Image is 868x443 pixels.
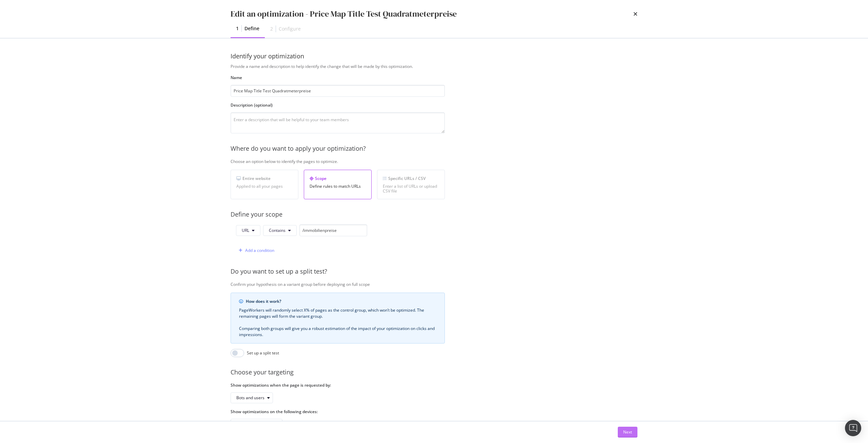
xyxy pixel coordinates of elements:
span: URL [242,227,249,233]
div: How does it work? [246,298,436,304]
div: PageWorkers will randomly select X% of pages as the control group, which won’t be optimized. The ... [239,307,436,338]
div: Enter a list of URLs or upload CSV file [383,184,439,193]
div: Bots and users [236,396,264,400]
div: Define [244,25,259,32]
div: Entire website [236,176,293,181]
div: Add a condition [245,247,274,253]
button: URL [236,225,260,236]
div: Applied to all your pages [236,184,293,189]
div: Define rules to match URLs [310,184,366,189]
button: Contains [263,225,297,236]
div: Open Intercom Messenger [845,420,861,436]
div: Identify your optimization [231,52,637,61]
button: Add a condition [236,245,274,256]
button: Desktop and Mobile [231,419,282,430]
div: Scope [310,176,366,181]
div: info banner [231,293,445,344]
div: Confirm your hypothesis on a variant group before deploying on full scope [231,281,671,287]
div: Provide a name and description to help identify the change that will be made by this optimization. [231,63,671,69]
label: Name [231,75,445,80]
button: Next [618,427,637,438]
button: Bots and users [231,392,273,403]
div: Configure [279,25,301,32]
div: Specific URLs / CSV [383,176,439,181]
label: Show optimizations when the page is requested by: [231,382,445,388]
div: Do you want to set up a split test? [231,267,671,276]
label: Description (optional) [231,102,445,108]
div: Edit an optimization - Price Map Title Test Quadratmeterpreise [231,8,457,20]
div: 2 [270,25,273,32]
div: Next [623,429,632,435]
label: Show optimizations on the following devices: [231,409,445,414]
div: Choose your targeting [231,368,671,377]
div: Define your scope [231,210,671,219]
div: 1 [236,25,239,32]
input: Enter an optimization name to easily find it back [231,85,445,97]
div: Where do you want to apply your optimization? [231,144,671,153]
div: Set up a split test [247,350,279,356]
div: times [633,8,637,20]
div: Choose an option below to identify the pages to optimize. [231,159,671,164]
span: Contains [269,227,285,233]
